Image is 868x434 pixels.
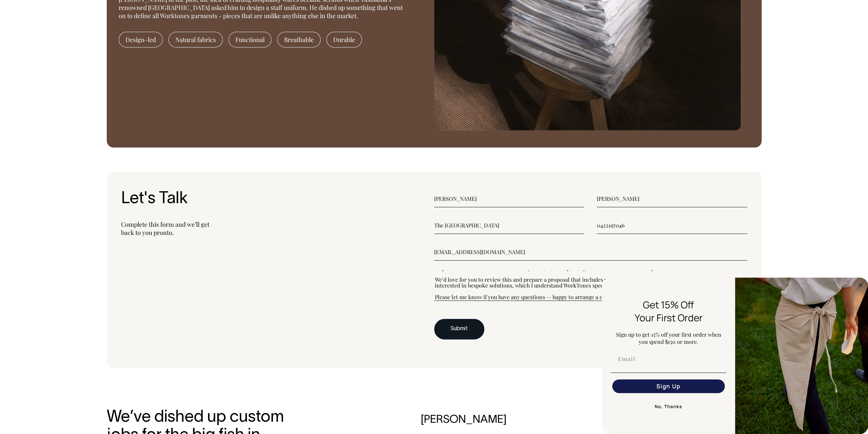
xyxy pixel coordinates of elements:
[119,32,163,47] span: Design-led
[434,319,484,339] button: Submit
[229,32,271,47] span: Functional
[434,217,585,234] input: Business name
[434,190,585,207] input: First name (required)
[856,281,865,289] button: Close dialog
[643,298,694,311] span: Get 15% Off
[616,331,721,345] span: Sign up to get 15% off your first order when you spend $150 or more.
[611,400,726,414] button: No, Thanks
[277,32,321,47] span: Breathable
[612,379,725,393] button: Sign Up
[121,190,434,208] h3: Let's Talk
[597,217,747,234] input: Phone (required)
[635,311,703,324] span: Your First Order
[326,32,362,47] span: Durable
[434,243,747,261] input: Email (required)
[421,409,576,431] div: [PERSON_NAME]
[597,190,747,207] input: Last name (required)
[735,278,868,434] img: 5e34ad8f-4f05-4173-92a8-ea475ee49ac9.jpeg
[612,352,725,366] input: Email
[168,32,223,47] span: Natural fabrics
[121,220,434,237] p: Complete this form and we’ll get back to you pronto.
[611,373,726,373] img: underline
[602,278,868,434] div: FLYOUT Form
